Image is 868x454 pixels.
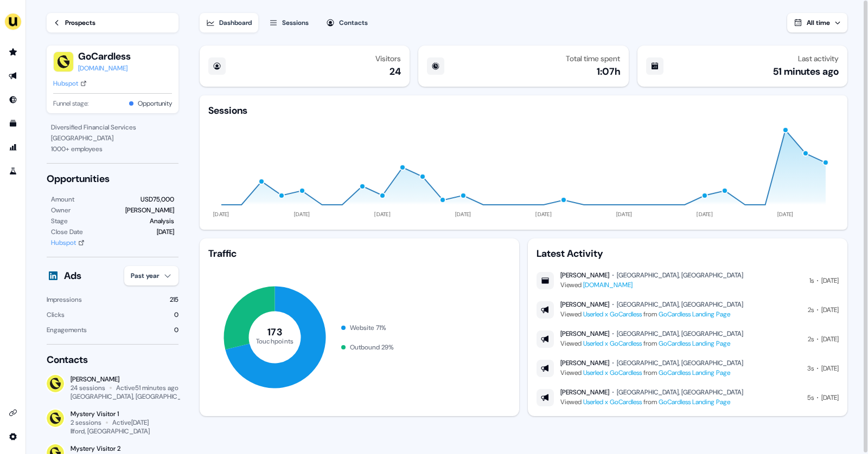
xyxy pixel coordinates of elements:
div: 3s [807,363,814,374]
div: 2 sessions [71,418,101,427]
tspan: Touchpoints [256,336,294,345]
div: 0 [174,309,178,320]
div: 24 [390,65,401,78]
a: Prospects [47,13,178,33]
div: Opportunities [47,172,178,185]
div: [PERSON_NAME] [560,329,609,338]
div: 24 sessions [71,384,105,392]
div: Close Date [51,226,83,237]
button: Dashboard [200,13,258,33]
div: [GEOGRAPHIC_DATA] [51,133,174,144]
div: Total time spent [566,54,620,63]
div: Visitors [375,54,401,63]
button: Contacts [320,13,374,33]
div: [DATE] [157,226,174,237]
a: [DOMAIN_NAME] [78,63,131,74]
a: Go to integrations [4,428,22,445]
div: [GEOGRAPHIC_DATA], [GEOGRAPHIC_DATA] [71,392,198,401]
button: All time [787,13,847,33]
div: Contacts [47,353,178,366]
div: Sessions [282,17,309,28]
tspan: [DATE] [294,211,310,218]
div: Ads [64,269,81,282]
div: Sessions [208,104,247,117]
div: Owner [51,205,71,216]
div: Analysis [150,216,174,226]
div: 0 [174,325,178,335]
div: [DATE] [821,334,839,345]
div: Active [DATE] [112,418,149,427]
a: [DOMAIN_NAME] [583,281,633,289]
div: 1:07h [597,65,620,78]
button: Sessions [263,13,315,33]
div: [PERSON_NAME] [560,300,609,309]
div: 1s [809,275,814,286]
tspan: [DATE] [455,211,471,218]
div: Viewed [560,280,743,290]
a: Userled x GoCardless [583,398,642,406]
tspan: [DATE] [777,211,794,218]
div: [PERSON_NAME] [560,359,609,367]
div: [PERSON_NAME] [560,388,609,397]
div: Traffic [208,247,510,260]
div: Latest Activity [537,247,839,260]
tspan: [DATE] [213,211,229,218]
div: [PERSON_NAME] [125,205,174,216]
div: Last activity [798,54,839,63]
a: Go to attribution [4,139,22,156]
div: 5s [807,392,814,403]
div: Stage [51,216,68,226]
a: Hubspot [53,78,87,89]
a: Userled x GoCardless [583,310,642,319]
div: Prospects [65,17,95,28]
a: Go to integrations [4,404,22,421]
a: GoCardless Landing Page [659,310,730,319]
div: Diversified Financial Services [51,122,174,133]
div: [GEOGRAPHIC_DATA], [GEOGRAPHIC_DATA] [617,329,743,338]
a: Go to templates [4,115,22,132]
div: USD75,000 [141,194,174,205]
div: Amount [51,194,74,205]
div: Mystery Visitor 2 [71,444,178,453]
a: Hubspot [51,237,85,248]
button: Opportunity [138,98,172,109]
a: Go to Inbound [4,91,22,108]
a: Userled x GoCardless [583,339,642,348]
div: Impressions [47,294,82,305]
tspan: [DATE] [697,211,713,218]
button: Past year [124,266,178,286]
div: Outbound 29 % [350,342,394,353]
a: Go to prospects [4,43,22,61]
div: [PERSON_NAME] [71,375,178,384]
div: Viewed from [560,397,743,407]
div: [PERSON_NAME] [560,271,609,280]
div: 51 minutes ago [773,65,839,78]
div: 2s [808,334,814,345]
div: Dashboard [219,17,252,28]
tspan: [DATE] [374,211,391,218]
div: Viewed from [560,338,743,349]
tspan: [DATE] [535,211,552,218]
div: Contacts [339,17,368,28]
div: Ilford, [GEOGRAPHIC_DATA] [71,427,150,436]
div: Hubspot [51,237,76,248]
a: GoCardless Landing Page [659,398,730,406]
div: Website 71 % [350,322,386,333]
button: GoCardless [78,50,131,63]
div: Active 51 minutes ago [116,384,178,392]
a: GoCardless Landing Page [659,339,730,348]
div: [DATE] [821,275,839,286]
div: [GEOGRAPHIC_DATA], [GEOGRAPHIC_DATA] [617,300,743,309]
a: Go to outbound experience [4,67,22,85]
a: Userled x GoCardless [583,368,642,377]
div: [DATE] [821,363,839,374]
div: [GEOGRAPHIC_DATA], [GEOGRAPHIC_DATA] [617,359,743,367]
div: Mystery Visitor 1 [71,410,150,418]
div: Viewed from [560,309,743,320]
div: Viewed from [560,367,743,378]
div: Clicks [47,309,65,320]
div: Hubspot [53,78,78,89]
a: GoCardless Landing Page [659,368,730,377]
span: Funnel stage: [53,98,88,109]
